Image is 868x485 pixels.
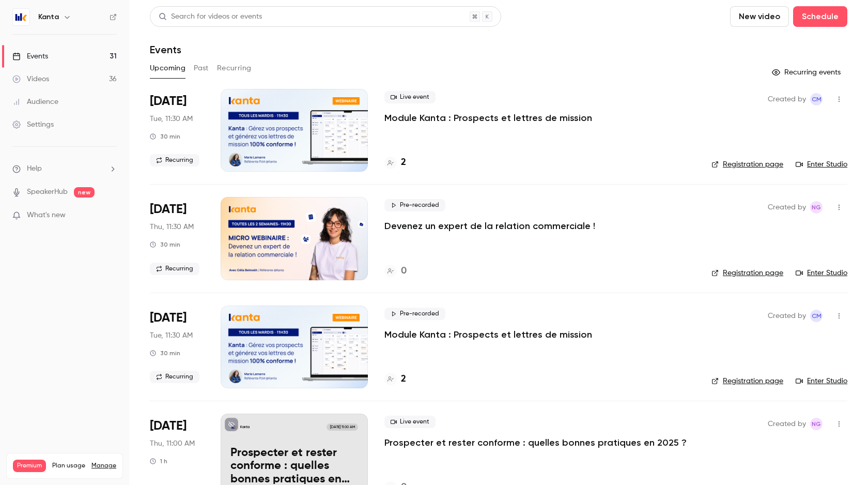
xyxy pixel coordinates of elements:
div: Audience [12,97,58,107]
li: help-dropdown-opener [12,163,117,174]
h4: 0 [401,264,407,278]
div: Videos [12,74,49,84]
span: [DATE] [150,418,187,434]
span: Nicolas Guitard [810,201,823,214]
span: new [74,187,95,198]
div: Oct 9 Thu, 11:30 AM (Europe/Paris) [150,197,204,280]
a: 2 [384,372,406,386]
span: Recurring [150,154,199,166]
iframe: Noticeable Trigger [104,211,117,220]
span: Thu, 11:30 AM [150,222,194,232]
span: CM [812,93,822,105]
div: Events [12,51,48,62]
span: Premium [13,460,46,472]
span: [DATE] [150,310,187,326]
button: Recurring events [767,64,847,81]
button: Schedule [793,6,847,27]
span: Tue, 11:30 AM [150,114,193,124]
span: Plan usage [52,462,85,470]
button: Upcoming [150,60,185,77]
span: NG [812,418,821,430]
h4: 2 [401,156,406,170]
span: CM [812,310,822,322]
span: Charlotte MARTEL [810,93,823,105]
h6: Kanta [38,12,59,22]
span: Created by [768,93,806,105]
a: Enter Studio [796,376,847,386]
p: Kanta [240,425,250,430]
span: Created by [768,310,806,322]
div: Search for videos or events [159,11,262,22]
a: Enter Studio [796,268,847,278]
span: Recurring [150,263,199,275]
div: 30 min [150,132,180,141]
span: Recurring [150,371,199,383]
div: Settings [12,119,54,130]
span: Created by [768,418,806,430]
span: NG [812,201,821,214]
a: 2 [384,156,406,170]
a: Registration page [711,376,783,386]
a: Enter Studio [796,159,847,170]
div: 1 h [150,457,167,465]
a: Prospecter et rester conforme : quelles bonnes pratiques en 2025 ? [384,436,687,449]
span: What's new [27,210,66,221]
a: SpeakerHub [27,187,68,198]
a: Devenez un expert de la relation commerciale ! [384,220,595,232]
span: Live event [384,416,436,428]
span: Created by [768,201,806,214]
span: Help [27,163,42,174]
a: Module Kanta : Prospects et lettres de mission [384,328,592,341]
span: Thu, 11:00 AM [150,438,195,449]
button: Past [194,60,209,77]
a: Manage [91,462,116,470]
h1: Events [150,43,181,56]
span: Nicolas Guitard [810,418,823,430]
span: Tue, 11:30 AM [150,330,193,341]
span: [DATE] [150,201,187,218]
button: New video [730,6,789,27]
div: Oct 7 Tue, 11:30 AM (Europe/Paris) [150,89,204,172]
span: Pre-recorded [384,308,445,320]
button: Recurring [217,60,252,77]
div: Oct 14 Tue, 11:30 AM (Europe/Paris) [150,306,204,388]
a: Registration page [711,159,783,170]
div: 30 min [150,349,180,357]
span: Pre-recorded [384,199,445,211]
h4: 2 [401,372,406,386]
a: Module Kanta : Prospects et lettres de mission [384,112,592,124]
a: 0 [384,264,407,278]
div: 30 min [150,240,180,249]
a: Registration page [711,268,783,278]
span: [DATE] [150,93,187,110]
span: Charlotte MARTEL [810,310,823,322]
img: Kanta [13,9,29,25]
span: [DATE] 11:00 AM [327,423,358,431]
span: Live event [384,91,436,103]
